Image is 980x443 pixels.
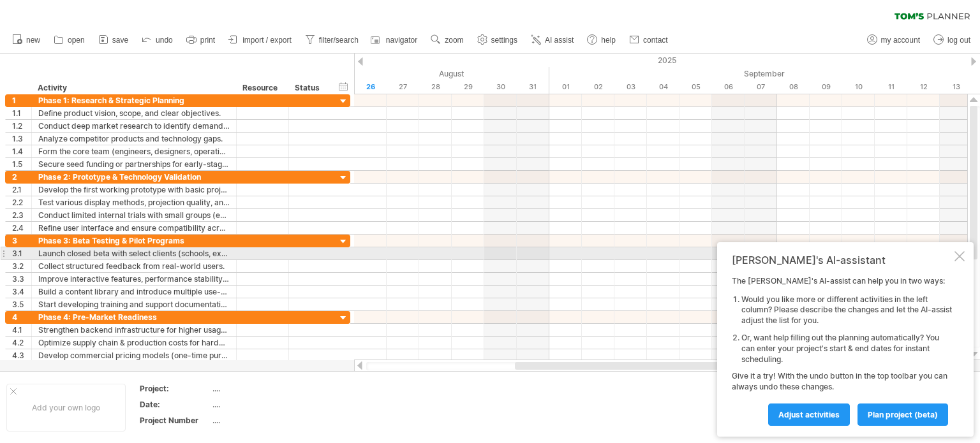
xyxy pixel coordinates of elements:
div: 4.2 [12,337,31,349]
a: print [183,32,219,48]
div: Thursday, 28 August 2025 [419,80,452,94]
a: new [9,32,44,48]
div: Tuesday, 2 September 2025 [582,80,614,94]
div: 2.3 [12,209,31,221]
span: save [112,36,128,45]
span: new [26,36,40,45]
div: 1.3 [12,133,31,145]
div: Status [295,82,323,94]
div: Build a content library and introduce multiple use-case scenarios. [38,286,230,298]
a: AI assist [528,32,577,48]
div: Strengthen backend infrastructure for higher usage and cloud sync. [38,324,230,336]
div: Sunday, 7 September 2025 [745,80,777,94]
div: Define product vision, scope, and clear objectives. [38,107,230,119]
div: Wednesday, 27 August 2025 [387,80,419,94]
div: Add your own logo [6,384,126,432]
div: Activity [38,82,229,94]
div: Tuesday, 26 August 2025 [354,80,387,94]
span: help [601,36,616,45]
div: Wednesday, 3 September 2025 [614,80,647,94]
div: 3.1 [12,247,31,259]
div: Conduct limited internal trials with small groups (engineers + invited testers). [38,209,230,221]
span: print [200,36,215,45]
div: Develop commercial pricing models (one-time purchase + subscription features). [38,349,230,361]
a: zoom [427,32,467,48]
a: log out [930,32,974,48]
span: log out [947,36,970,45]
span: zoom [445,36,463,45]
div: 1.4 [12,145,31,157]
div: Refine user interface and ensure compatibility across different environments. [38,222,230,234]
span: undo [156,36,173,45]
div: Saturday, 13 September 2025 [940,80,972,94]
a: Adjust activities [768,403,850,426]
div: Phase 3: Beta Testing & Pilot Programs [38,235,230,247]
div: Project Number [140,415,210,426]
div: Thursday, 4 September 2025 [647,80,679,94]
div: 2.4 [12,222,31,234]
div: 3 [12,235,31,247]
a: contact [626,32,672,48]
div: .... [212,415,320,426]
div: Optimize supply chain & production costs for hardware integration. [38,337,230,349]
div: 2 [12,171,31,183]
div: Project: [140,383,210,394]
div: Analyze competitor products and technology gaps. [38,133,230,145]
div: Resource [242,82,281,94]
div: [PERSON_NAME]'s AI-assistant [732,254,952,266]
a: undo [138,32,177,48]
div: Test various display methods, projection quality, and durability. [38,196,230,208]
div: Phase 4: Pre-Market Readiness [38,311,230,323]
span: AI assist [545,36,574,45]
li: Would you like more or different activities in the left column? Please describe the changes and l... [741,294,952,326]
a: import / export [225,32,295,48]
span: open [68,36,85,45]
a: save [95,32,132,48]
div: 2.2 [12,196,31,208]
a: open [50,32,89,48]
div: Wednesday, 10 September 2025 [842,80,875,94]
span: import / export [242,36,292,45]
a: filter/search [302,32,362,48]
span: filter/search [319,36,359,45]
div: 1.5 [12,158,31,170]
div: Conduct deep market research to identify demand in education, events, retail, and healthcare sect... [38,120,230,132]
div: Phase 2: Prototype & Technology Validation [38,171,230,183]
span: settings [491,36,517,45]
div: .... [212,399,320,410]
div: 1.1 [12,107,31,119]
div: Saturday, 6 September 2025 [712,80,745,94]
div: 3.4 [12,286,31,298]
div: Launch closed beta with select clients (schools, exhibition centers, event companies). [38,247,230,259]
div: 4.1 [12,324,31,336]
a: my account [864,32,924,48]
div: Phase 1: Research & Strategic Planning [38,94,230,106]
div: 1.2 [12,120,31,132]
a: settings [474,32,521,48]
div: 2.1 [12,184,31,196]
a: help [584,32,620,48]
div: Saturday, 30 August 2025 [484,80,517,94]
a: plan project (beta) [857,403,948,426]
div: The [PERSON_NAME]'s AI-assist can help you in two ways: Give it a try! With the undo button in th... [732,276,952,425]
div: 3.2 [12,260,31,272]
div: Friday, 29 August 2025 [452,80,484,94]
div: Monday, 1 September 2025 [549,80,582,94]
a: navigator [369,32,421,48]
div: Monday, 8 September 2025 [777,80,810,94]
span: my account [881,36,920,45]
span: contact [643,36,668,45]
div: Friday, 12 September 2025 [907,80,940,94]
div: Date: [140,399,210,410]
div: 1 [12,94,31,106]
div: Form the core team (engineers, designers, operations, marketing). [38,145,230,157]
span: navigator [386,36,417,45]
div: .... [212,383,320,394]
div: 4.3 [12,349,31,361]
div: Friday, 5 September 2025 [679,80,712,94]
div: 3.3 [12,273,31,285]
div: Sunday, 31 August 2025 [517,80,549,94]
span: plan project (beta) [868,410,938,419]
div: 3.5 [12,298,31,310]
div: Collect structured feedback from real-world users. [38,260,230,272]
